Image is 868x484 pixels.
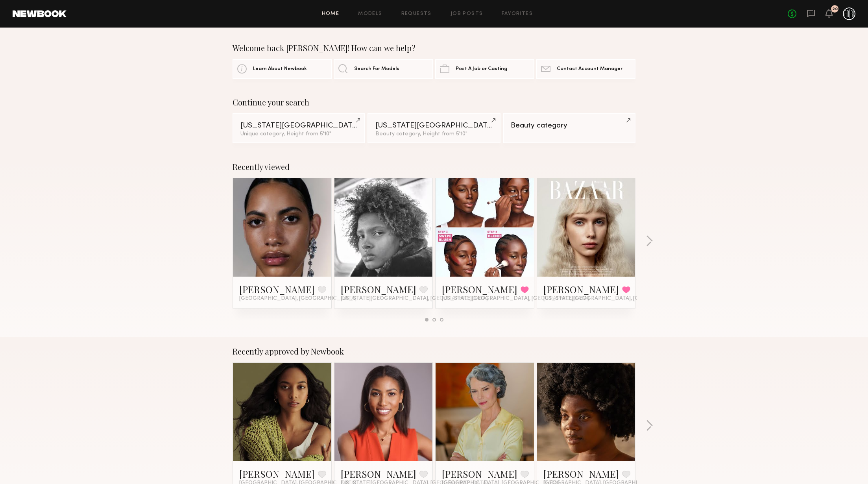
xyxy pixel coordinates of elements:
[511,122,628,129] div: Beauty category
[240,131,357,137] div: Unique category, Height from 5'10"
[341,296,488,302] span: [US_STATE][GEOGRAPHIC_DATA], [GEOGRAPHIC_DATA]
[233,59,332,79] a: Learn About Newbook
[322,11,340,17] a: Home
[253,67,307,72] span: Learn About Newbook
[239,283,315,296] a: [PERSON_NAME]
[233,347,635,356] div: Recently approved by Newbook
[239,296,356,302] span: [GEOGRAPHIC_DATA], [GEOGRAPHIC_DATA]
[543,296,691,302] span: [US_STATE][GEOGRAPHIC_DATA], [GEOGRAPHIC_DATA]
[354,67,399,72] span: Search For Models
[375,122,492,129] div: [US_STATE][GEOGRAPHIC_DATA]
[442,283,517,296] a: [PERSON_NAME]
[233,162,635,172] div: Recently viewed
[543,467,619,480] a: [PERSON_NAME]
[557,67,622,72] span: Contact Account Manager
[334,59,433,79] a: Search For Models
[233,113,365,143] a: [US_STATE][GEOGRAPHIC_DATA]Unique category, Height from 5'10"
[456,67,507,72] span: Post A Job or Casting
[233,43,635,53] div: Welcome back [PERSON_NAME]! How can we help?
[543,283,619,296] a: [PERSON_NAME]
[341,467,416,480] a: [PERSON_NAME]
[536,59,635,79] a: Contact Account Manager
[358,11,382,17] a: Models
[233,98,635,107] div: Continue your search
[832,7,838,11] div: 20
[435,59,534,79] a: Post A Job or Casting
[368,113,500,143] a: [US_STATE][GEOGRAPHIC_DATA]Beauty category, Height from 5'10"
[240,122,357,129] div: [US_STATE][GEOGRAPHIC_DATA]
[442,296,589,302] span: [US_STATE][GEOGRAPHIC_DATA], [GEOGRAPHIC_DATA]
[341,283,416,296] a: [PERSON_NAME]
[503,113,635,143] a: Beauty category
[442,467,517,480] a: [PERSON_NAME]
[375,131,492,137] div: Beauty category, Height from 5'10"
[451,11,483,17] a: Job Posts
[401,11,432,17] a: Requests
[502,11,533,17] a: Favorites
[239,467,315,480] a: [PERSON_NAME]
